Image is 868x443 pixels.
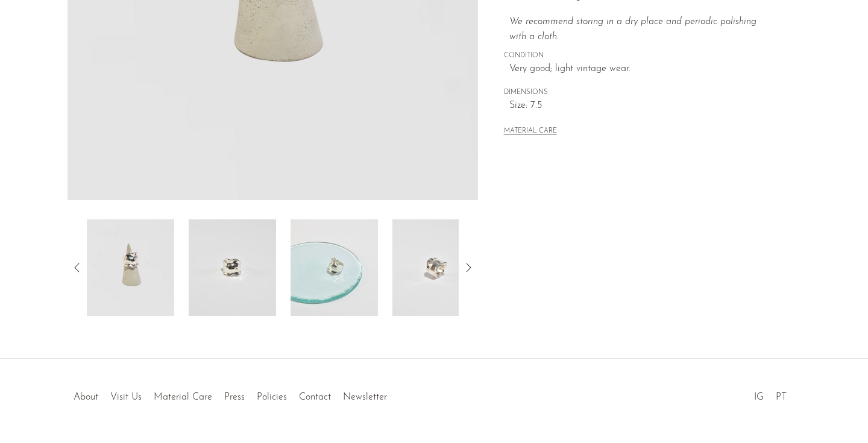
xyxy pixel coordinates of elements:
[154,392,212,402] a: Material Care
[291,219,378,316] img: Sterling Ruffle Ring
[504,51,775,61] span: CONDITION
[504,127,557,136] button: MATERIAL CARE
[392,219,480,316] img: Sterling Ruffle Ring
[189,219,276,316] img: Sterling Ruffle Ring
[68,383,393,406] ul: Quick links
[74,392,98,402] a: About
[257,392,287,402] a: Policies
[509,61,775,77] span: Very good; light vintage wear.
[776,392,787,402] a: PT
[110,392,142,402] a: Visit Us
[748,383,793,406] ul: Social Medias
[299,392,331,402] a: Contact
[509,98,775,114] span: Size: 7.5
[224,392,245,402] a: Press
[87,219,174,316] img: Sterling Ruffle Ring
[754,392,764,402] a: IG
[504,87,775,98] span: DIMENSIONS
[509,17,756,42] i: We recommend storing in a dry place and periodic polishing with a cloth.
